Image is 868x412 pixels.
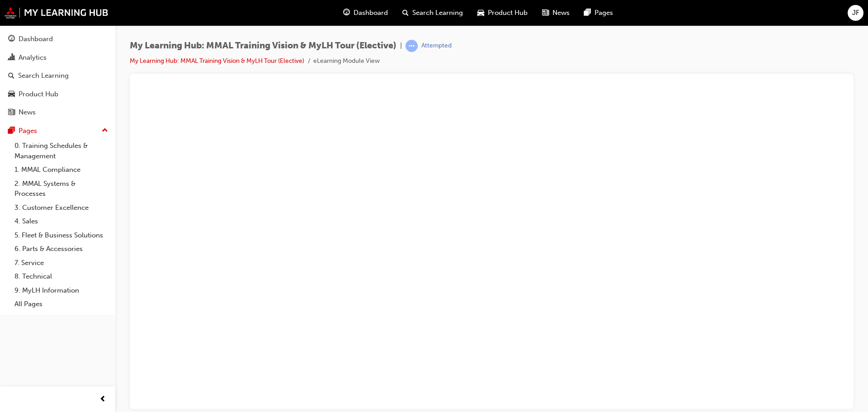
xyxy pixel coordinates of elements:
a: 4. Sales [11,214,112,228]
button: Pages [4,123,112,139]
a: 2. MMAL Systems & Processes [11,177,112,201]
div: Dashboard [19,34,53,44]
a: My Learning Hub: MMAL Training Vision & MyLH Tour (Elective) [130,57,304,65]
a: All Pages [11,297,112,311]
span: pages-icon [584,7,591,19]
span: guage-icon [8,35,15,43]
a: car-iconProduct Hub [470,4,535,22]
span: chart-icon [8,54,15,62]
div: Search Learning [18,71,69,81]
a: 6. Parts & Accessories [11,242,112,256]
span: news-icon [542,7,549,19]
span: up-icon [102,125,108,137]
button: DashboardAnalyticsSearch LearningProduct HubNews [4,29,112,123]
a: pages-iconPages [577,4,620,22]
span: prev-icon [99,394,106,405]
button: JF [848,5,863,21]
span: Pages [594,8,613,18]
a: 3. Customer Excellence [11,201,112,215]
span: Dashboard [354,8,388,18]
a: 5. Fleet & Business Solutions [11,228,112,242]
li: eLearning Module View [313,56,380,66]
span: learningRecordVerb_ATTEMPT-icon [406,40,418,52]
span: car-icon [8,90,15,99]
div: Analytics [19,52,47,63]
a: 1. MMAL Compliance [11,163,112,177]
div: Attempted [421,42,452,50]
a: guage-iconDashboard [336,4,395,22]
a: search-iconSearch Learning [395,4,470,22]
div: News [19,107,36,118]
a: 9. MyLH Information [11,284,112,298]
span: news-icon [8,109,15,117]
div: Pages [19,126,37,136]
span: pages-icon [8,127,15,135]
a: news-iconNews [535,4,577,22]
a: Dashboard [4,31,112,47]
span: | [400,41,402,51]
div: Product Hub [19,89,58,99]
a: Analytics [4,49,112,66]
span: search-icon [8,72,14,80]
span: News [552,8,570,18]
span: Product Hub [488,8,528,18]
a: 0. Training Schedules & Management [11,139,112,163]
a: Search Learning [4,67,112,84]
span: search-icon [402,7,409,19]
span: My Learning Hub: MMAL Training Vision & MyLH Tour (Elective) [130,41,396,51]
span: Search Learning [412,8,463,18]
a: Product Hub [4,86,112,103]
a: 8. Technical [11,270,112,284]
span: car-icon [477,7,484,19]
a: News [4,104,112,121]
span: JF [852,8,859,18]
span: guage-icon [343,7,350,19]
a: 7. Service [11,256,112,270]
img: mmal [5,7,108,19]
